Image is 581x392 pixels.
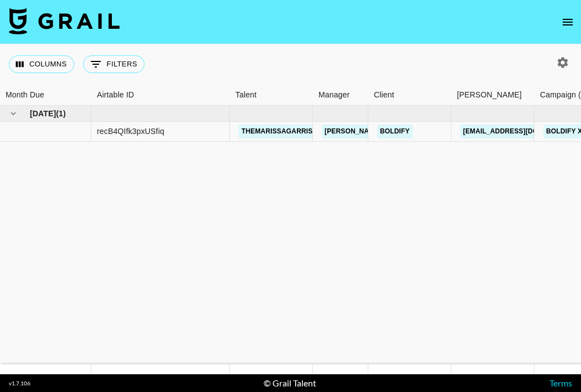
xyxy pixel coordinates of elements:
[30,108,56,119] span: [DATE]
[83,55,145,73] button: Show filters
[451,84,534,106] div: Booker
[557,11,579,33] button: open drawer
[313,84,368,106] div: Manager
[374,84,394,106] div: Client
[235,84,256,106] div: Talent
[377,125,413,138] a: Boldify
[9,8,120,34] img: Grail Talent
[6,84,44,106] div: Month Due
[6,106,21,121] button: hide children
[457,84,522,106] div: [PERSON_NAME]
[239,125,326,138] a: themarissagarrison
[549,378,572,388] a: Terms
[97,126,164,137] div: recB4QIfk3pxUSfiq
[368,84,451,106] div: Client
[264,378,316,389] div: © Grail Talent
[9,55,74,73] button: Select columns
[91,84,230,106] div: Airtable ID
[97,84,134,106] div: Airtable ID
[56,108,66,119] span: ( 1 )
[9,380,30,387] div: v 1.7.106
[318,84,349,106] div: Manager
[322,125,559,138] a: [PERSON_NAME][EMAIL_ADDRESS][PERSON_NAME][DOMAIN_NAME]
[230,84,313,106] div: Talent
